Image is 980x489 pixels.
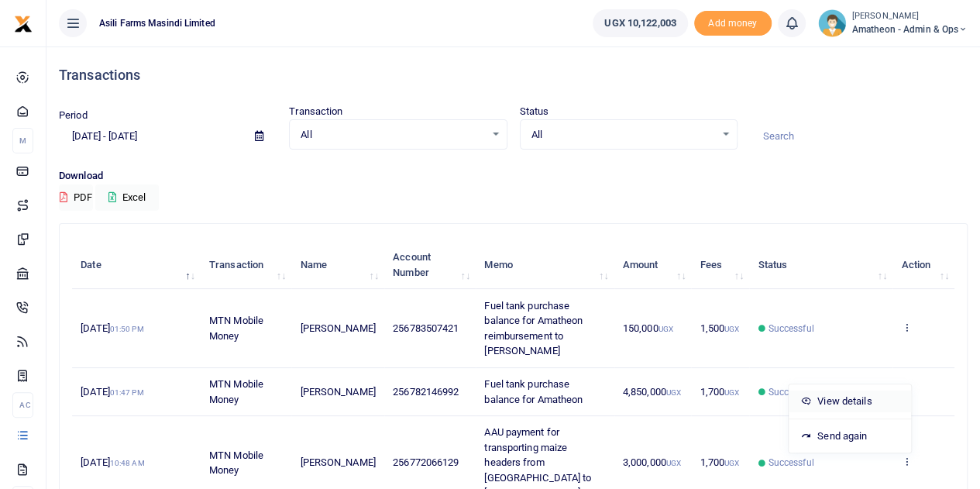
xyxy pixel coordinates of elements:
span: Asili Farms Masindi Limited [93,16,222,30]
p: Download [59,168,968,184]
span: UGX 10,122,003 [604,15,676,31]
span: MTN Mobile Money [209,315,263,342]
label: Period [59,108,88,123]
a: Send again [789,425,911,447]
span: All [301,127,484,143]
span: 1,700 [700,386,739,398]
span: 256783507421 [393,322,459,334]
small: UGX [724,325,739,333]
span: Fuel tank purchase balance for Amatheon [484,378,583,405]
span: 4,850,000 [623,386,681,398]
th: Status: activate to sort column ascending [749,241,892,289]
li: Ac [12,392,33,418]
label: Status [520,104,549,119]
th: Name: activate to sort column ascending [291,241,384,289]
input: select period [59,123,242,150]
small: 10:48 AM [110,459,145,467]
span: Successful [768,456,813,470]
button: Excel [95,184,159,211]
small: UGX [666,459,681,467]
span: [DATE] [81,386,143,398]
th: Transaction: activate to sort column ascending [201,241,291,289]
th: Date: activate to sort column descending [72,241,201,289]
th: Action: activate to sort column ascending [892,241,954,289]
a: Add money [694,16,772,28]
span: Amatheon - Admin & Ops [852,22,968,36]
small: [PERSON_NAME] [852,10,968,23]
span: [PERSON_NAME] [300,322,375,334]
a: logo-small logo-large logo-large [14,17,33,29]
span: [PERSON_NAME] [300,386,375,398]
a: View details [789,391,911,412]
small: 01:47 PM [110,388,144,397]
small: UGX [666,388,681,397]
th: Memo: activate to sort column ascending [476,241,614,289]
span: [DATE] [81,456,144,468]
th: Account Number: activate to sort column ascending [384,241,476,289]
a: profile-user [PERSON_NAME] Amatheon - Admin & Ops [818,9,968,37]
small: UGX [724,459,739,467]
span: [DATE] [81,322,143,334]
th: Amount: activate to sort column ascending [614,241,692,289]
span: All [531,127,715,143]
small: UGX [724,388,739,397]
span: 256782146992 [393,386,459,398]
span: Fuel tank purchase balance for Amatheon reimbursement to [PERSON_NAME] [484,300,583,357]
span: 150,000 [623,322,673,334]
span: Successful [768,385,813,399]
label: Transaction [289,104,342,119]
span: 256772066129 [393,456,459,468]
th: Fees: activate to sort column ascending [691,241,749,289]
span: MTN Mobile Money [209,378,263,405]
img: logo-small [14,15,33,33]
small: UGX [658,325,672,333]
span: Add money [694,11,772,36]
span: [PERSON_NAME] [300,456,375,468]
span: Successful [768,322,813,336]
li: Toup your wallet [694,11,772,36]
span: 1,500 [700,322,739,334]
img: profile-user [818,9,846,37]
span: 3,000,000 [623,456,681,468]
li: M [12,128,33,153]
a: UGX 10,122,003 [593,9,687,37]
li: Wallet ballance [586,9,693,37]
small: 01:50 PM [110,325,144,333]
button: PDF [59,184,93,211]
span: MTN Mobile Money [209,449,263,477]
input: Search [750,123,968,150]
span: 1,700 [700,456,739,468]
h4: Transactions [59,67,968,84]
